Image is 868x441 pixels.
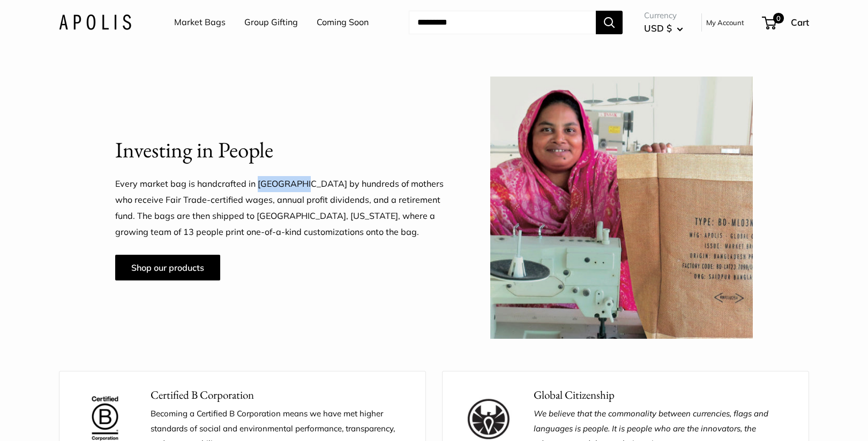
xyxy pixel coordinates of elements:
a: Group Gifting [244,14,298,31]
p: Certified B Corporation [151,386,409,404]
p: Global Citizenship [534,386,792,404]
h2: Investing in People [115,134,450,166]
input: Search... [409,11,596,34]
span: Currency [644,8,683,23]
span: 0 [773,13,784,24]
a: Shop our products [115,255,220,280]
p: Every market bag is handcrafted in [GEOGRAPHIC_DATA] by hundreds of mothers who receive Fair Trad... [115,176,450,240]
button: USD $ [644,20,683,37]
a: My Account [706,16,744,29]
img: Apolis [59,14,131,30]
a: Coming Soon [317,14,369,31]
button: Search [596,11,623,34]
span: Cart [791,17,809,28]
span: USD $ [644,22,672,34]
a: 0 Cart [763,14,809,31]
a: Market Bags [174,14,226,31]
